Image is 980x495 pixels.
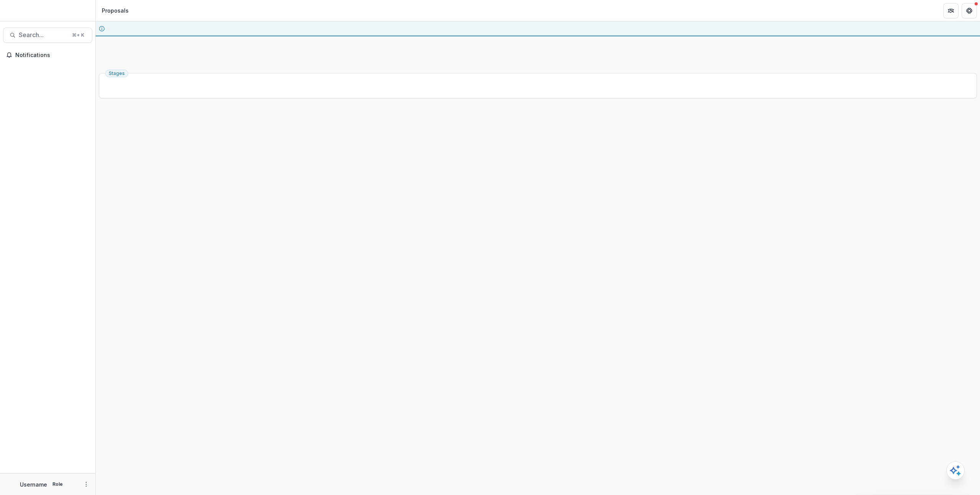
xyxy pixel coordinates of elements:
div: ⌘ + K [70,31,86,39]
button: Partners [943,3,959,18]
button: Get Help [962,3,977,18]
span: Stages [109,71,125,76]
button: More [82,480,91,489]
div: Proposals [102,7,129,15]
button: Open AI Assistant [946,461,965,480]
button: Search... [3,28,92,43]
span: Search... [19,31,67,39]
span: Notifications [15,52,89,59]
p: Username [20,480,47,488]
nav: breadcrumb [99,5,132,16]
button: Notifications [3,49,92,61]
p: Role [50,481,65,488]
